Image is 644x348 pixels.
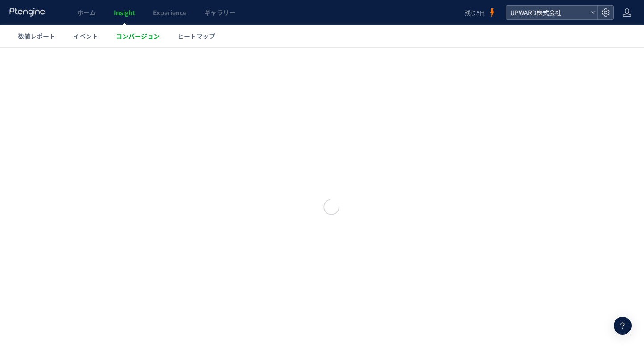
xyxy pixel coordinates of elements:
[18,32,55,41] span: 数値レポート
[178,32,215,41] span: ヒートマップ
[116,32,160,41] span: コンバージョン
[77,8,96,17] span: ホーム
[465,8,485,17] span: 残り5日
[204,8,235,17] span: ギャラリー
[114,8,135,17] span: Insight
[73,32,98,41] span: イベント
[153,8,186,17] span: Experience
[508,6,587,19] span: UPWARD株式会社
